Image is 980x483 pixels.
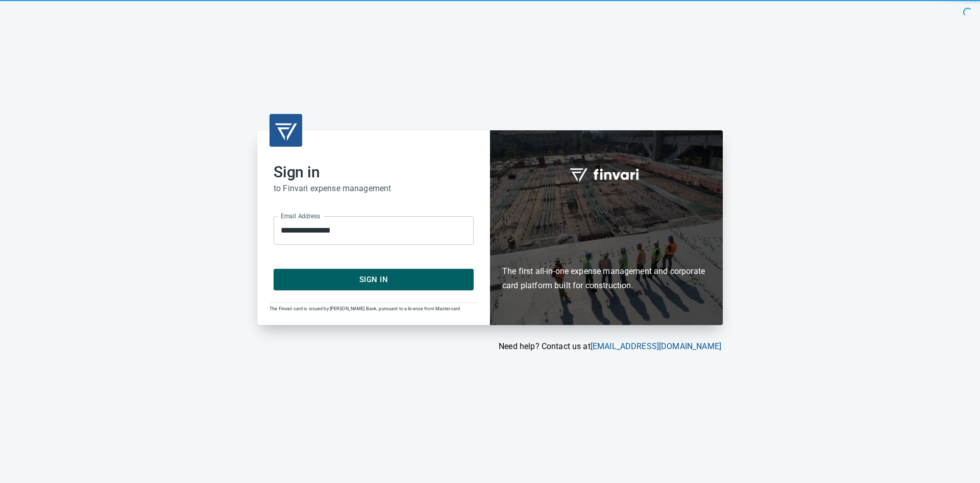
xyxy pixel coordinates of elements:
a: [EMAIL_ADDRESS][DOMAIN_NAME] [591,341,721,351]
span: The Finvari card is issued by [PERSON_NAME] Bank, pursuant to a license from Mastercard [269,306,460,311]
button: Sign In [274,269,474,290]
h6: to Finvari expense management [274,181,474,196]
p: Need help? Contact us at [257,340,721,353]
h6: The first all-in-one expense management and corporate card platform built for construction. [502,205,710,293]
h2: Sign in [274,163,474,181]
div: Finvari [490,130,723,325]
img: fullword_logo_white.png [568,163,645,186]
img: transparent_logo.png [274,118,298,143]
span: Sign In [285,273,462,286]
